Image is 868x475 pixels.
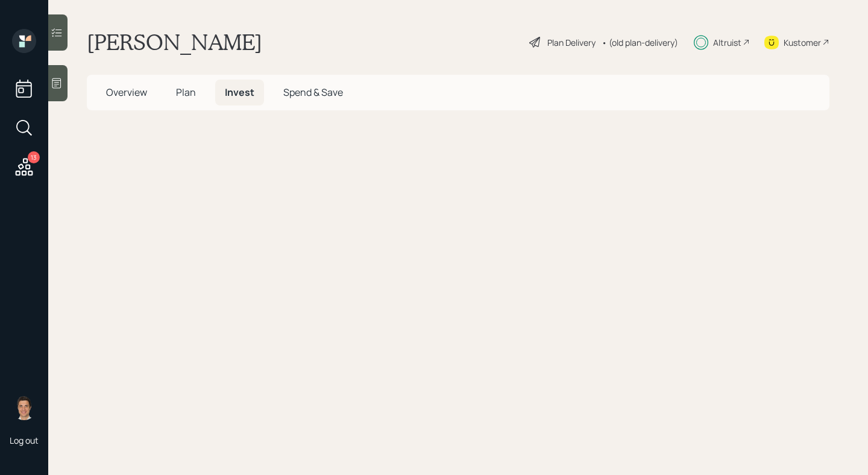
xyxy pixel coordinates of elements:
[225,86,254,99] span: Invest
[106,86,147,99] span: Overview
[87,29,262,55] h1: [PERSON_NAME]
[602,36,678,49] div: • (old plan-delivery)
[784,36,821,49] div: Kustomer
[28,151,40,163] div: 13
[12,396,36,420] img: tyler-end-headshot.png
[10,435,39,446] div: Log out
[547,36,596,49] div: Plan Delivery
[283,86,343,99] span: Spend & Save
[713,36,741,49] div: Altruist
[176,86,196,99] span: Plan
